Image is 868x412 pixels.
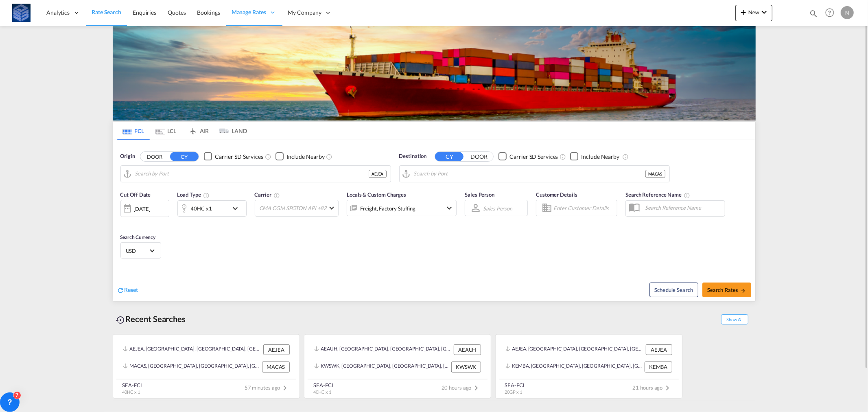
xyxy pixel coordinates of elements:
[134,205,151,213] div: [DATE]
[280,383,290,393] md-icon: icon-chevron-right
[120,152,135,160] span: Origin
[117,122,247,140] md-pagination-wrapper: Use the left and right arrow keys to navigate between tabs
[625,191,690,198] span: Search Reference Name
[505,381,526,389] div: SEA-FCL
[454,344,481,355] div: AEAUH
[495,334,682,399] recent-search-card: AEJEA, [GEOGRAPHIC_DATA], [GEOGRAPHIC_DATA], [GEOGRAPHIC_DATA], [GEOGRAPHIC_DATA] AEJEAKEMBA, [GE...
[188,126,198,132] md-icon: icon-airplane
[122,389,140,394] span: 40HC x 1
[262,362,290,372] div: MACAS
[735,5,772,21] button: icon-plus 400-fgNewicon-chevron-down
[255,191,280,198] span: Carrier
[314,362,449,372] div: KWSWK, Shuwaikh, Kuwait, Middle East, Middle East
[288,9,321,17] span: My Company
[482,202,513,214] md-select: Sales Person
[230,204,244,213] md-icon: icon-chevron-down
[645,362,672,372] div: KEMBA
[740,288,746,294] md-icon: icon-arrow-right
[809,9,818,18] md-icon: icon-magnify
[125,286,138,293] span: Reset
[663,383,673,393] md-icon: icon-chevron-right
[122,381,143,389] div: SEA-FCL
[633,384,673,391] span: 21 hours ago
[841,6,854,19] div: N
[823,6,837,20] span: Help
[191,203,212,214] div: 40HC x1
[113,310,189,328] div: Recent Searches
[182,122,215,140] md-tab-item: AIR
[400,166,669,182] md-input-container: Casablanca, MACAS
[509,153,558,161] div: Carrier SD Services
[46,9,70,17] span: Analytics
[273,192,280,199] md-icon: The selected Trucker/Carrierwill be displayed in the rate results If the rates are from another f...
[123,362,260,372] div: MACAS, Casablanca, Morocco, Northern Africa, Africa
[739,9,769,15] span: New
[435,152,464,161] button: CY
[360,203,415,214] div: Freight Factory Stuffing
[133,9,156,16] span: Enquiries
[326,153,333,160] md-icon: Unchecked: Ignores neighbouring ports when fetching rates.Checked : Includes neighbouring ports w...
[442,384,481,391] span: 20 hours ago
[177,191,210,198] span: Load Type
[347,191,406,198] span: Locals & Custom Charges
[314,381,335,389] div: SEA-FCL
[170,152,199,161] button: CY
[369,170,387,178] div: AEJEA
[823,6,841,20] div: Help
[204,152,263,161] md-checkbox: Checkbox No Ink
[120,200,169,217] div: [DATE]
[622,153,629,160] md-icon: Unchecked: Ignores neighbouring ports when fetching rates.Checked : Includes neighbouring ports w...
[536,191,577,198] span: Customer Details
[116,315,126,325] md-icon: icon-backup-restore
[465,191,494,198] span: Sales Person
[684,192,690,199] md-icon: Your search will be saved by the below given name
[150,122,182,140] md-tab-item: LCL
[347,200,457,216] div: Freight Factory Stuffingicon-chevron-down
[92,9,121,15] span: Rate Search
[265,153,271,160] md-icon: Unchecked: Search for CY (Container Yard) services for all selected carriers.Checked : Search for...
[286,153,325,161] div: Include Nearby
[275,152,325,161] md-checkbox: Checkbox No Ink
[117,286,138,295] div: icon-refreshReset
[649,283,698,297] button: Note: By default Schedule search will only considerorigin ports, destination ports and cut off da...
[120,216,127,227] md-datepicker: Select
[444,203,454,213] md-icon: icon-chevron-down
[498,152,558,161] md-checkbox: Checkbox No Ink
[739,7,748,17] md-icon: icon-plus 400-fg
[215,122,247,140] md-tab-item: LAND
[197,9,220,16] span: Bookings
[168,9,186,16] span: Quotes
[399,152,427,160] span: Destination
[125,245,157,256] md-select: Select Currency: $ USDUnited States Dollar
[140,152,169,161] button: DOOR
[314,389,331,394] span: 40HC x 1
[245,384,290,391] span: 57 minutes ago
[12,4,31,22] img: fff785d0086311efa2d3e168b14c2f64.png
[177,200,247,217] div: 40HC x1icon-chevron-down
[304,334,491,399] recent-search-card: AEAUH, [GEOGRAPHIC_DATA], [GEOGRAPHIC_DATA], [GEOGRAPHIC_DATA], [GEOGRAPHIC_DATA] AEAUHKWSWK, [GE...
[120,191,151,198] span: Cut Off Date
[646,344,672,355] div: AEJEA
[809,9,818,21] div: icon-magnify
[721,314,748,324] span: Show All
[203,192,210,199] md-icon: icon-information-outline
[123,344,261,355] div: AEJEA, Jebel Ali, United Arab Emirates, Middle East, Middle East
[135,168,369,180] input: Search by Port
[553,202,614,214] input: Enter Customer Details
[113,140,755,301] div: Origin DOOR CY Checkbox No InkUnchecked: Search for CY (Container Yard) services for all selected...
[314,344,452,355] div: AEAUH, Abu Dhabi, United Arab Emirates, Middle East, Middle East
[570,152,619,161] md-checkbox: Checkbox No Ink
[451,362,481,372] div: KWSWK
[505,389,522,394] span: 20GP x 1
[560,153,566,160] md-icon: Unchecked: Search for CY (Container Yard) services for all selected carriers.Checked : Search for...
[505,362,643,372] div: KEMBA, Mombasa, Kenya, Eastern Africa, Africa
[641,202,725,214] input: Search Reference Name
[126,247,149,254] span: USD
[465,152,493,161] button: DOOR
[414,168,645,180] input: Search by Port
[121,166,391,182] md-input-container: Jebel Ali, AEJEA
[117,287,125,294] md-icon: icon-refresh
[120,234,156,240] span: Search Currency
[215,153,263,161] div: Carrier SD Services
